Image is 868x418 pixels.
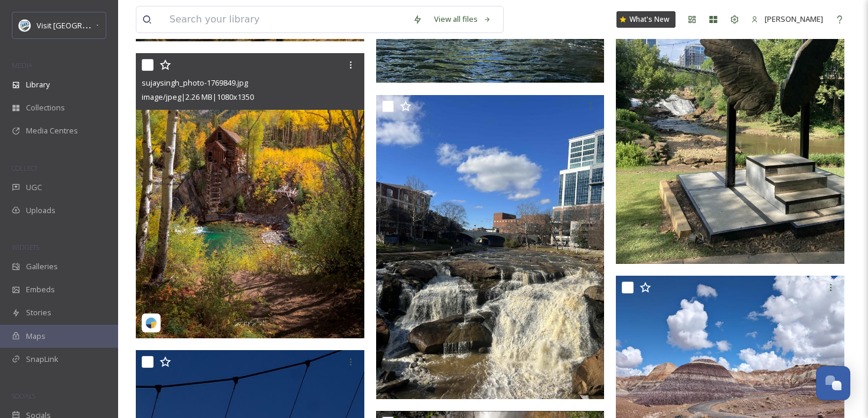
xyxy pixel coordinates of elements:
a: View all files [428,8,497,31]
span: Library [26,79,50,90]
span: image/jpeg | 2.26 MB | 1080 x 1350 [142,92,254,102]
span: [PERSON_NAME] [765,14,823,24]
span: SOCIALS [12,391,35,400]
span: Uploads [26,205,56,216]
a: [PERSON_NAME] [745,8,829,31]
span: WIDGETS [12,243,39,252]
img: snapsea-logo.png [145,317,157,329]
span: Collections [26,102,65,113]
span: SnapLink [26,354,58,365]
span: Embeds [26,284,55,295]
span: Galleries [26,261,58,272]
span: Media Centres [26,125,78,136]
span: COLLECT [12,164,37,172]
img: download.png [19,19,31,31]
span: UGC [26,182,42,193]
img: sujaysingh_photo-1769849.jpg [136,53,364,339]
span: Maps [26,331,45,342]
span: Stories [26,307,51,318]
img: Falls Park - 2.jpg [376,95,605,400]
a: What's New [616,11,676,28]
span: sujaysingh_photo-1769849.jpg [142,77,248,88]
span: MEDIA [12,61,32,70]
button: Open Chat [816,366,850,400]
input: Search your library [164,6,407,32]
span: Visit [GEOGRAPHIC_DATA] Parks [37,19,150,31]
